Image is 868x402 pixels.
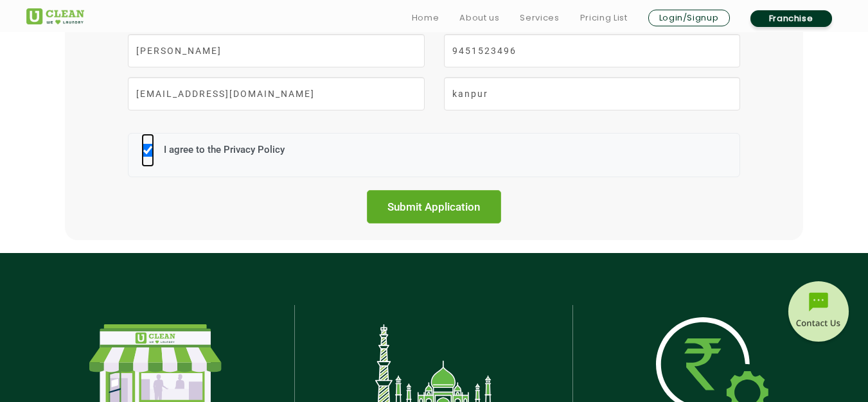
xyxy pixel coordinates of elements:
input: City* [444,77,740,110]
input: Phone Number* [444,34,740,67]
input: Email Id* [128,77,424,110]
img: contact-btn [786,281,851,345]
input: Name* [128,34,424,67]
a: Pricing List [580,10,628,26]
input: Submit Application [367,190,502,223]
label: I agree to the Privacy Policy [161,144,285,168]
a: Franchise [750,10,832,27]
a: Services [520,10,559,26]
a: Login/Signup [648,10,730,26]
a: About us [459,10,499,26]
img: UClean Laundry and Dry Cleaning [26,8,84,24]
a: Home [412,10,439,26]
